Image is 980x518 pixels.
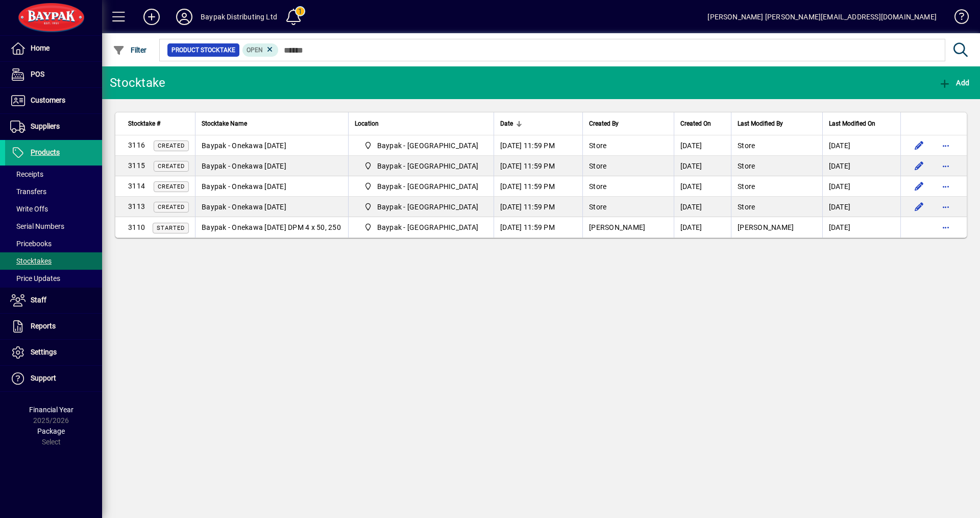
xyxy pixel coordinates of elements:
div: Date [500,118,576,129]
a: Suppliers [5,114,102,139]
td: Store [731,176,822,197]
td: [DATE] [674,217,731,238]
span: Price Updates [10,274,60,282]
button: Filter [110,41,150,59]
span: Baypak - [GEOGRAPHIC_DATA] [377,202,479,212]
span: Stocktake # [128,118,160,129]
td: [DATE] 11:59 PM [494,217,582,238]
a: Pricebooks [5,235,102,252]
span: Store [589,203,606,211]
td: [DATE] [822,156,900,176]
span: Open [247,46,263,54]
span: Last Modified By [738,118,783,129]
span: Add [939,79,969,87]
span: Home [31,44,50,52]
a: POS [5,62,102,87]
a: Knowledge Base [947,2,967,35]
span: Stocktakes [10,257,52,265]
span: Baypak - [GEOGRAPHIC_DATA] [377,161,479,171]
span: Baypak - Onekawa [DATE] [202,142,286,150]
span: Date [500,118,513,129]
span: Created [158,143,185,149]
td: [DATE] [822,135,900,156]
a: Stocktakes [5,252,102,270]
td: [DATE] [674,197,731,217]
td: [PERSON_NAME] [731,217,822,238]
td: Store [731,156,822,176]
button: Add [135,8,168,26]
a: Customers [5,88,102,113]
span: Suppliers [31,122,60,130]
span: Store [589,162,606,170]
span: 3113 [128,202,145,210]
div: Stocktake Name [202,118,342,129]
a: Transfers [5,183,102,200]
div: Location [355,118,487,129]
button: Edit [911,178,927,195]
span: Created [158,183,185,190]
button: Edit [911,199,927,215]
button: More options [938,178,954,195]
span: 3110 [128,223,145,231]
button: More options [938,158,954,174]
span: Baypak - Onekawa [360,160,482,172]
span: Write Offs [10,205,48,213]
span: Reports [31,322,56,330]
button: More options [938,219,954,236]
span: Created On [680,118,711,129]
div: Baypak Distributing Ltd [201,9,277,25]
span: Baypak - Onekawa [DATE] [202,203,286,211]
a: Price Updates [5,270,102,287]
span: Created By [589,118,619,129]
span: Location [355,118,379,129]
span: 3115 [128,161,145,170]
span: Baypak - Onekawa [DATE] [202,182,286,191]
span: Settings [31,348,57,356]
span: Last Modified On [829,118,875,129]
span: Baypak - [GEOGRAPHIC_DATA] [377,222,479,232]
button: Add [936,74,972,92]
span: Staff [31,296,46,304]
span: Baypak - Onekawa [DATE] DPM 4 x 50, 250 [202,223,341,231]
div: Stocktake [110,75,165,91]
span: Created [158,204,185,210]
span: POS [31,70,44,78]
span: Store [589,142,606,150]
span: Package [37,427,65,435]
td: Store [731,135,822,156]
td: [DATE] 11:59 PM [494,135,582,156]
td: [DATE] [674,156,731,176]
a: Staff [5,288,102,313]
span: Stocktake Name [202,118,247,129]
td: [DATE] 11:59 PM [494,176,582,197]
span: Financial Year [29,406,73,414]
span: Created [158,163,185,170]
mat-chip: Open Status: Open [242,43,279,57]
span: 3116 [128,141,145,149]
span: Started [157,225,185,231]
span: Baypak - Onekawa [360,201,482,213]
button: More options [938,199,954,215]
td: Store [731,197,822,217]
span: Pricebooks [10,240,52,248]
span: Products [31,148,60,156]
span: Baypak - [GEOGRAPHIC_DATA] [377,140,479,151]
span: Baypak - Onekawa [DATE] [202,162,286,170]
a: Receipts [5,166,102,183]
td: [DATE] [822,217,900,238]
td: [DATE] [822,176,900,197]
span: Transfers [10,187,46,196]
a: Home [5,36,102,61]
td: [DATE] 11:59 PM [494,156,582,176]
button: More options [938,137,954,154]
a: Serial Numbers [5,218,102,235]
a: Write Offs [5,200,102,218]
a: Reports [5,314,102,339]
span: 3114 [128,182,145,190]
td: [DATE] 11:59 PM [494,197,582,217]
span: Filter [113,46,147,54]
span: Baypak - Onekawa [360,221,482,233]
span: Baypak - Onekawa [360,139,482,152]
button: Profile [168,8,201,26]
span: Product Stocktake [171,45,235,55]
